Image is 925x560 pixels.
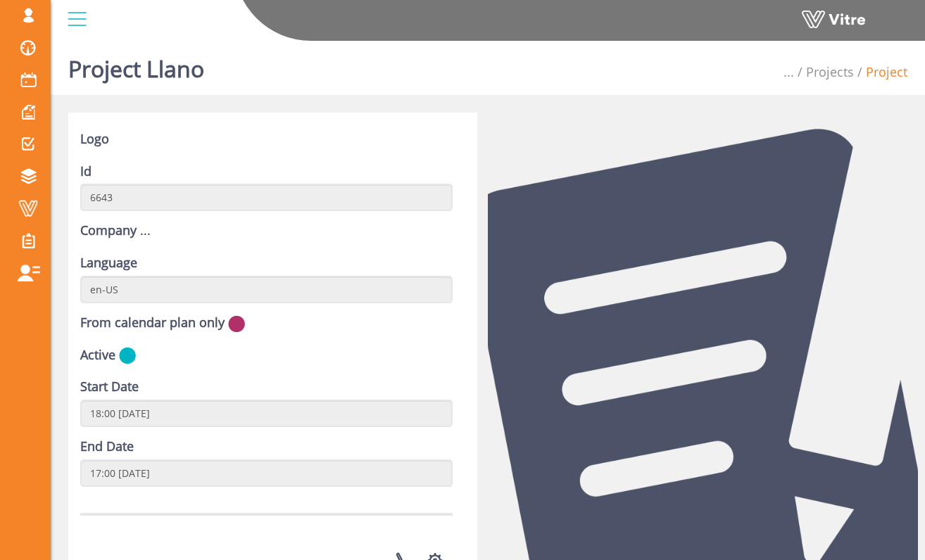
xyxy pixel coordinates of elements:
[806,63,854,80] a: Projects
[784,63,794,80] span: ...
[119,347,136,364] img: yes
[68,35,204,95] h1: Project Llano
[80,346,115,364] label: Active
[854,63,907,82] li: Project
[80,163,92,181] label: Id
[80,314,225,332] label: From calendar plan only
[80,438,134,456] label: End Date
[80,254,137,272] label: Language
[228,315,245,333] img: no
[80,378,139,396] label: Start Date
[80,222,137,240] label: Company
[80,130,109,148] label: Logo
[140,222,151,238] span: ...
